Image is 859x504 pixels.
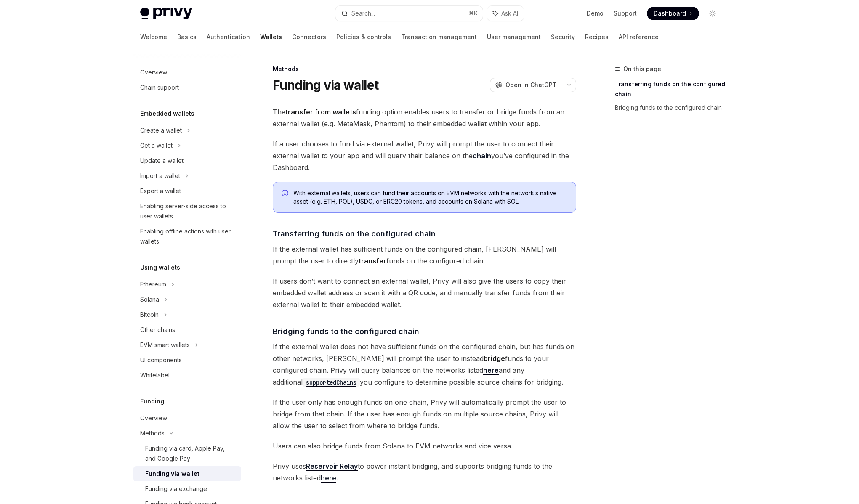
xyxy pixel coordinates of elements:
div: Overview [140,67,167,77]
button: Toggle dark mode [706,7,719,20]
button: Search...⌘K [335,6,483,21]
span: Dashboard [654,9,686,18]
a: Overview [133,65,241,80]
a: supportedChains [303,378,360,386]
span: Open in ChatGPT [505,81,557,89]
a: Overview [133,411,241,426]
span: With external wallets, users can fund their accounts on EVM networks with the network’s native as... [293,189,567,206]
a: Support [614,9,637,18]
a: Reservoir Relay [306,462,358,471]
div: Overview [140,413,167,423]
div: Enabling server-side access to user wallets [140,201,236,221]
span: ⌘ K [469,10,478,17]
a: Update a wallet [133,153,241,168]
span: On this page [623,64,661,74]
a: Connectors [292,27,326,47]
svg: Info [282,190,290,198]
code: supportedChains [303,378,360,387]
div: Methods [140,428,165,438]
span: If the external wallet has sufficient funds on the configured chain, [PERSON_NAME] will prompt th... [273,243,576,267]
span: If the user only has enough funds on one chain, Privy will automatically prompt the user to bridg... [273,396,576,432]
div: Enabling offline actions with user wallets [140,226,236,247]
div: UI components [140,355,182,365]
span: If the external wallet does not have sufficient funds on the configured chain, but has funds on o... [273,341,576,388]
a: UI components [133,353,241,368]
a: Authentication [207,27,250,47]
a: Whitelabel [133,368,241,383]
span: Users can also bridge funds from Solana to EVM networks and vice versa. [273,440,576,452]
div: EVM smart wallets [140,340,190,350]
a: Wallets [260,27,282,47]
button: Open in ChatGPT [490,78,562,92]
div: Funding via wallet [145,469,199,479]
h5: Embedded wallets [140,109,194,119]
a: Demo [587,9,604,18]
a: Funding via exchange [133,481,241,496]
div: Whitelabel [140,370,170,380]
a: Chain support [133,80,241,95]
a: Welcome [140,27,167,47]
a: Dashboard [647,7,699,20]
span: Bridging funds to the configured chain [273,326,419,337]
a: API reference [619,27,659,47]
a: Policies & controls [336,27,391,47]
a: Basics [177,27,197,47]
div: Update a wallet [140,156,184,166]
strong: transfer from wallets [285,108,356,116]
a: Bridging funds to the configured chain [615,101,726,114]
span: If users don’t want to connect an external wallet, Privy will also give the users to copy their e... [273,275,576,310]
div: Chain support [140,82,179,93]
a: Recipes [585,27,609,47]
a: Enabling offline actions with user wallets [133,224,241,249]
a: here [483,366,499,375]
span: The funding option enables users to transfer or bridge funds from an external wallet (e.g. MetaMa... [273,106,576,130]
div: Funding via card, Apple Pay, and Google Pay [145,443,236,464]
a: Other chains [133,322,241,337]
div: Import a wallet [140,171,180,181]
a: Transaction management [401,27,477,47]
h1: Funding via wallet [273,77,379,93]
a: chain [473,151,491,160]
h5: Funding [140,396,164,406]
span: Ask AI [501,9,518,18]
div: Create a wallet [140,125,182,135]
button: Ask AI [487,6,524,21]
strong: transfer [359,257,386,265]
span: Privy uses to power instant bridging, and supports bridging funds to the networks listed . [273,460,576,484]
div: Export a wallet [140,186,181,196]
a: Export a wallet [133,183,241,199]
div: Funding via exchange [145,484,207,494]
a: Funding via card, Apple Pay, and Google Pay [133,441,241,466]
div: Methods [273,65,576,73]
div: Bitcoin [140,310,159,320]
div: Other chains [140,325,175,335]
img: light logo [140,8,192,19]
div: Solana [140,294,159,305]
a: Enabling server-side access to user wallets [133,199,241,224]
div: Search... [351,8,375,19]
a: Funding via wallet [133,466,241,481]
span: Transferring funds on the configured chain [273,228,436,239]
h5: Using wallets [140,263,180,273]
a: Transferring funds on the configured chain [615,77,726,101]
a: User management [487,27,541,47]
a: Security [551,27,575,47]
strong: bridge [484,354,505,363]
span: If a user chooses to fund via external wallet, Privy will prompt the user to connect their extern... [273,138,576,173]
a: here [321,474,336,483]
div: Get a wallet [140,141,173,151]
div: Ethereum [140,279,166,289]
